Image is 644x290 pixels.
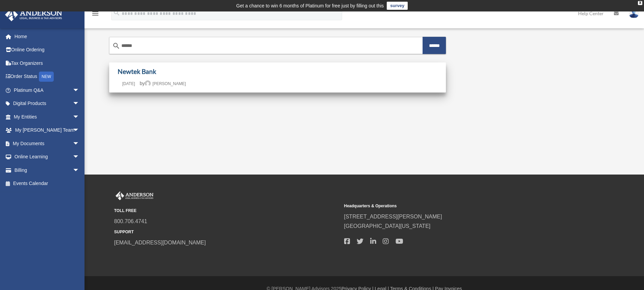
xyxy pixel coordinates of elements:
div: close [638,1,642,5]
a: [DATE] [118,81,140,86]
a: Order StatusNEW [5,70,90,84]
i: menu [91,9,99,18]
i: search [112,42,120,50]
a: My [PERSON_NAME] Teamarrow_drop_down [5,124,90,137]
i: search [113,9,120,17]
a: Billingarrow_drop_down [5,163,90,177]
a: Tax Organizers [5,56,90,70]
img: User Pic [629,8,639,18]
a: [STREET_ADDRESS][PERSON_NAME] [344,214,442,219]
div: Get a chance to win 6 months of Platinum for free just by filling out this [236,2,384,10]
a: My Documentsarrow_drop_down [5,137,90,150]
a: [PERSON_NAME] [145,81,186,86]
span: arrow_drop_down [73,124,86,137]
small: TOLL FREE [114,207,339,214]
a: Home [5,30,86,43]
span: by [140,81,186,86]
a: Newtek Bank [118,68,156,75]
a: Online Ordering [5,43,90,57]
a: Digital Productsarrow_drop_down [5,97,90,110]
span: arrow_drop_down [73,137,86,151]
span: arrow_drop_down [73,97,86,111]
span: arrow_drop_down [73,110,86,124]
img: Anderson Advisors Platinum Portal [114,191,155,200]
a: [EMAIL_ADDRESS][DOMAIN_NAME] [114,240,206,245]
a: Platinum Q&Aarrow_drop_down [5,83,90,97]
span: arrow_drop_down [73,83,86,97]
a: survey [387,2,408,10]
a: Online Learningarrow_drop_down [5,150,90,164]
img: Anderson Advisors Platinum Portal [3,8,64,21]
a: Events Calendar [5,177,90,190]
small: SUPPORT [114,229,339,236]
a: [GEOGRAPHIC_DATA][US_STATE] [344,223,431,229]
span: arrow_drop_down [73,150,86,164]
div: NEW [39,72,54,82]
span: arrow_drop_down [73,163,86,177]
a: My Entitiesarrow_drop_down [5,110,90,124]
a: 800.706.4741 [114,218,147,224]
a: menu [91,12,99,18]
small: Headquarters & Operations [344,203,569,210]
